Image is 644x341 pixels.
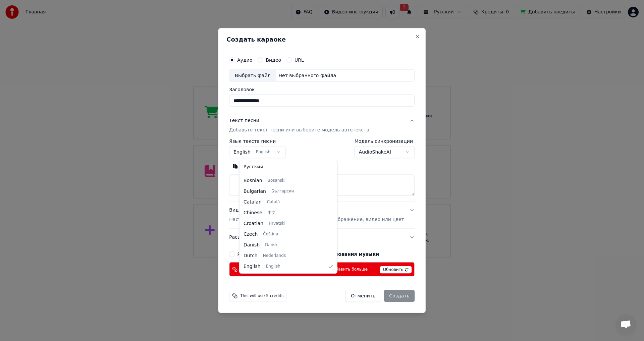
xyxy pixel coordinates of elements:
[263,253,286,259] span: Nederlands
[244,263,261,270] span: English
[244,199,262,206] span: Catalan
[268,210,276,216] span: 中文
[244,252,258,259] span: Dutch
[266,264,280,269] span: English
[244,188,266,195] span: Bulgarian
[269,221,285,226] span: Hrvatski
[244,210,262,216] span: Chinese
[244,231,258,238] span: Czech
[244,177,262,184] span: Bosnian
[267,200,280,205] span: Català
[244,220,263,227] span: Croatian
[244,242,260,248] span: Danish
[265,242,277,248] span: Dansk
[244,164,263,170] span: Русский
[263,232,278,237] span: Čeština
[268,178,285,183] span: Bosanski
[271,189,294,194] span: Български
